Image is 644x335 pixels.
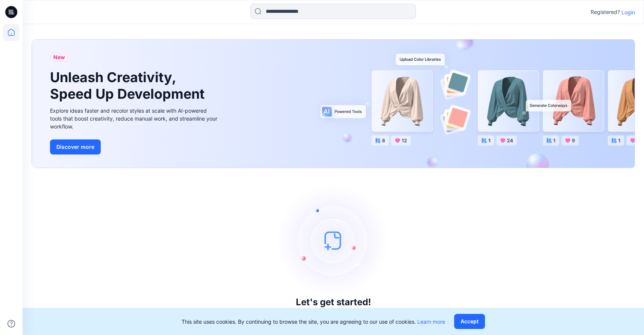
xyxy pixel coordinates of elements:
button: Discover more [50,139,101,154]
h1: Unleash Creativity, Speed Up Development [50,69,208,102]
div: Explore ideas faster and recolor styles at scale with AI-powered tools that boost creativity, red... [50,107,219,130]
span: New [53,53,65,62]
img: empty-state-image.svg [277,184,390,297]
button: Accept [454,314,485,329]
a: Learn more [417,318,445,325]
a: Discover more [50,139,219,154]
p: Registered? [591,8,620,17]
p: Login [621,8,635,16]
h3: Let's get started! [296,297,371,307]
p: This site uses cookies. By continuing to browse the site, you are agreeing to our use of cookies. [182,318,445,326]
